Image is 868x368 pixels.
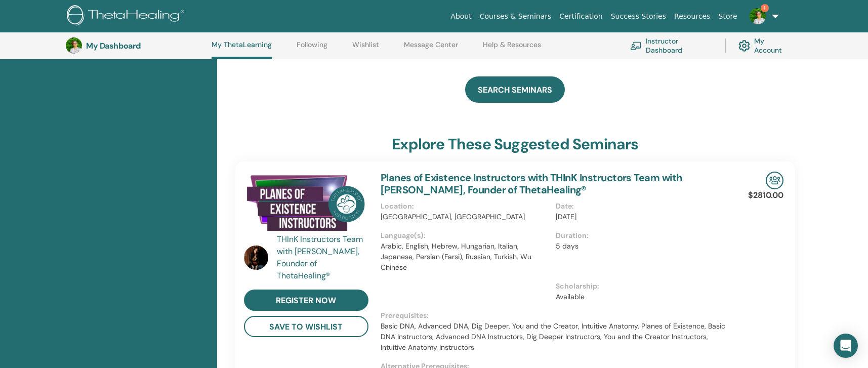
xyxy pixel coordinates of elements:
[738,37,750,54] img: cog.svg
[556,201,725,212] p: Date :
[555,7,606,26] a: Certification
[476,7,556,26] a: Courses & Seminars
[86,41,187,51] h3: My Dashboard
[766,172,783,189] img: In-Person Seminar
[381,310,731,321] p: Prerequisites :
[276,295,336,306] span: register now
[66,37,82,54] img: default.jpg
[244,316,368,337] button: save to wishlist
[607,7,670,26] a: Success Stories
[761,4,769,12] span: 1
[748,189,783,201] p: $2810.00
[556,230,725,241] p: Duration :
[556,292,725,302] p: Available
[244,290,368,311] a: register now
[392,135,638,153] h3: explore these suggested seminars
[381,230,550,241] p: Language(s) :
[381,321,731,353] p: Basic DNA, Advanced DNA, Dig Deeper, You and the Creator, Intuitive Anatomy, Planes of Existence,...
[556,212,725,222] p: [DATE]
[381,212,550,222] p: [GEOGRAPHIC_DATA], [GEOGRAPHIC_DATA]
[404,40,458,57] a: Message Center
[67,5,188,28] img: logo.png
[556,281,725,292] p: Scholarship :
[670,7,715,26] a: Resources
[715,7,741,26] a: Store
[630,34,713,57] a: Instructor Dashboard
[244,246,268,270] img: default.jpg
[277,233,370,282] a: THInK Instructors Team with [PERSON_NAME], Founder of ThetaHealing®
[381,201,550,212] p: Location :
[244,172,368,236] img: Planes of Existence Instructors
[465,76,565,103] a: SEARCH SEMINARS
[834,334,858,358] div: Open Intercom Messenger
[212,40,272,59] a: My ThetaLearning
[352,40,379,57] a: Wishlist
[446,7,475,26] a: About
[750,8,766,24] img: default.jpg
[478,85,552,95] span: SEARCH SEMINARS
[483,40,541,57] a: Help & Resources
[381,171,682,196] a: Planes of Existence Instructors with THInK Instructors Team with [PERSON_NAME], Founder of ThetaH...
[738,34,792,57] a: My Account
[630,42,642,50] img: chalkboard-teacher.svg
[556,241,725,252] p: 5 days
[381,241,550,273] p: Arabic, English, Hebrew, Hungarian, Italian, Japanese, Persian (Farsi), Russian, Turkish, Wu Chinese
[297,40,327,57] a: Following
